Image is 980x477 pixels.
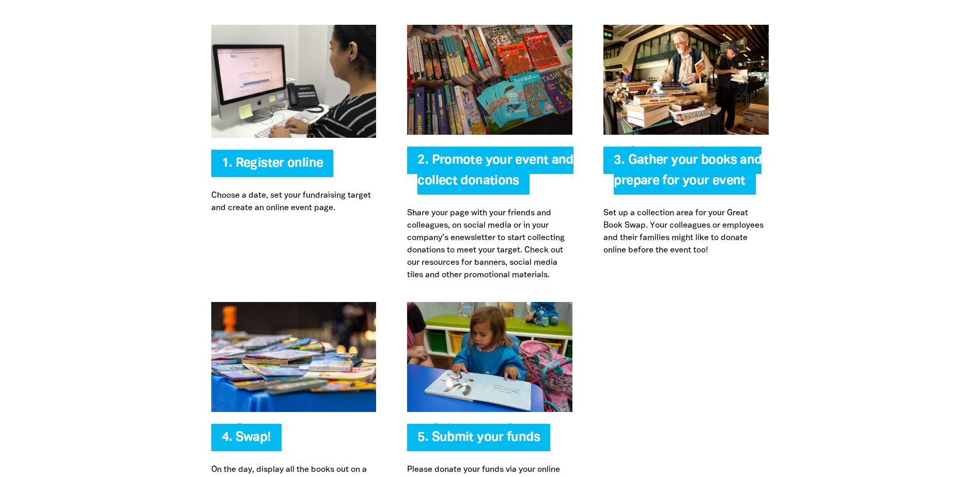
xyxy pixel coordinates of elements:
span: 4. Swap! [222,432,271,451]
a: 1. Register online [222,157,323,169]
span: 3. Gather your books and prepare for your event [614,154,761,195]
img: Submit your funds [407,302,572,412]
img: Gather your books and prepare for your event [603,25,769,135]
p: Set up a collection area for your Great Book Swap. Your colleagues or employees and their familie... [603,207,769,257]
img: Swap! [211,302,377,412]
span: 2. Promote your event and collect donations [417,154,573,195]
p: Share your page with your friends and colleagues, on social media or in your company’s enewslette... [407,207,572,281]
p: Choose a date, set your fundraising target and create an online event page. [211,189,377,214]
img: Promote your event and collect donations [407,25,572,135]
span: 5. Submit your funds [417,432,540,451]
